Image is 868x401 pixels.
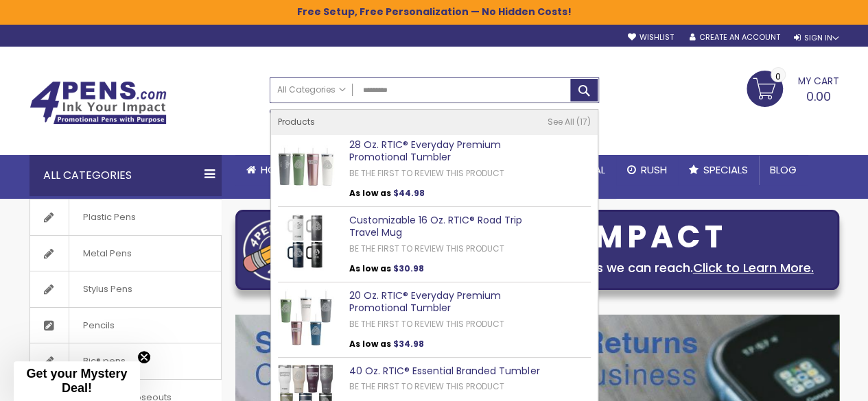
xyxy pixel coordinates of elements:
img: four_pen_logo.png [243,219,312,281]
a: Home [235,155,300,185]
span: Plastic Pens [69,199,150,235]
a: Wishlist [627,32,673,42]
a: See All 17 [548,117,591,127]
span: Blog [770,162,797,177]
span: $44.98 [393,187,425,199]
a: All Categories [270,78,353,101]
span: As low as [349,187,391,199]
span: 0 [775,70,781,83]
div: Get your Mystery Deal!Close teaser [14,361,140,401]
span: $34.98 [393,338,424,350]
button: Close teaser [137,350,151,364]
a: 40 Oz. RTIC® Essential Branded Tumbler [349,364,539,378]
a: Metal Pens [30,236,221,271]
a: Be the first to review this product [349,243,504,254]
img: 20 Oz. RTIC® Everyday Premium Promotional Tumbler [278,289,334,345]
span: Rush [641,162,667,177]
a: Stylus Pens [30,271,221,307]
div: Free shipping on pen orders over $199 [484,103,599,130]
a: Be the first to review this product [349,380,504,392]
span: Bic® pens [69,343,139,379]
span: Specials [703,162,748,177]
span: Metal Pens [69,236,145,271]
a: Rush [616,155,678,185]
a: 0.00 0 [747,71,839,105]
a: Be the first to review this product [349,167,504,179]
img: 4Pens Custom Pens and Promotional Products [30,81,167,125]
a: 28 Oz. RTIC® Everyday Premium Promotional Tumbler [349,138,501,165]
span: As low as [349,263,391,274]
span: Home [261,162,289,177]
span: Pencils [69,308,128,343]
a: Customizable 16 Oz. RTIC® Road Trip Travel Mug [349,213,522,240]
a: Create an Account [689,32,779,42]
span: $30.98 [393,263,424,274]
span: See All [548,116,574,127]
span: 17 [576,116,591,127]
a: Be the first to review this product [349,318,504,330]
span: 0.00 [806,88,831,105]
div: All Categories [30,155,222,196]
a: 20 Oz. RTIC® Everyday Premium Promotional Tumbler [349,289,501,315]
a: Bic® pens [30,343,221,379]
span: All Categories [277,84,346,95]
a: Click to Learn More. [693,259,814,276]
a: Blog [759,155,808,185]
img: Customizable 16 Oz. RTIC® Road Trip Travel Mug [278,214,334,270]
a: Pencils [30,308,221,343]
span: Products [278,116,315,127]
a: Specials [678,155,759,185]
img: 28 Oz. RTIC® Everyday Premium Promotional Tumbler [278,138,334,195]
span: Stylus Pens [69,271,146,307]
a: Plastic Pens [30,199,221,235]
span: Get your Mystery Deal! [26,367,127,395]
div: Sign In [793,33,838,43]
span: As low as [349,338,391,350]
